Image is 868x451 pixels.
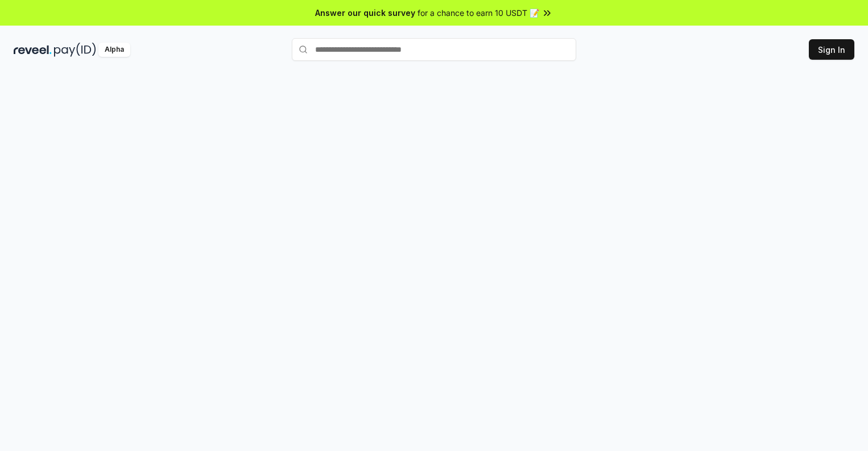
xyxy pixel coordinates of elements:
[98,43,130,57] div: Alpha
[54,43,96,57] img: pay_id
[315,7,415,19] span: Answer our quick survey
[809,39,854,60] button: Sign In
[14,43,52,57] img: reveel_dark
[418,7,539,19] span: for a chance to earn 10 USDT 📝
